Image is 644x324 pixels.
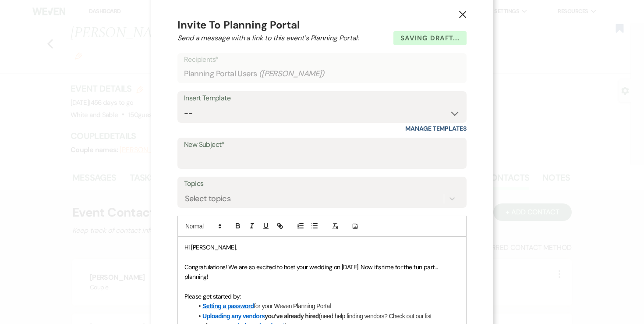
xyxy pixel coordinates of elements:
[202,313,265,320] a: Uploading any vendors
[184,292,241,300] span: Please get started by:
[254,303,331,310] span: for your Weven Planning Portal
[405,125,467,132] a: Manage Templates
[393,31,467,45] span: Saving draft...
[259,68,325,80] span: ( [PERSON_NAME] )
[184,139,460,151] label: New Subject*
[202,303,254,310] a: Setting a password
[202,313,319,320] strong: you’ve already hired
[184,263,439,281] span: Congratulations! We are so excited to host your wedding on [DATE]. Now it’s time for the fun part...
[184,92,460,105] div: Insert Template
[184,243,237,251] span: Hi [PERSON_NAME],
[184,54,460,65] p: Recipients*
[184,178,460,190] label: Topics
[177,33,467,43] h2: Send a message with a link to this event's Planning Portal:
[184,65,460,82] div: Planning Portal Users
[177,17,467,33] h4: Invite To Planning Portal
[185,193,230,205] div: Select topics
